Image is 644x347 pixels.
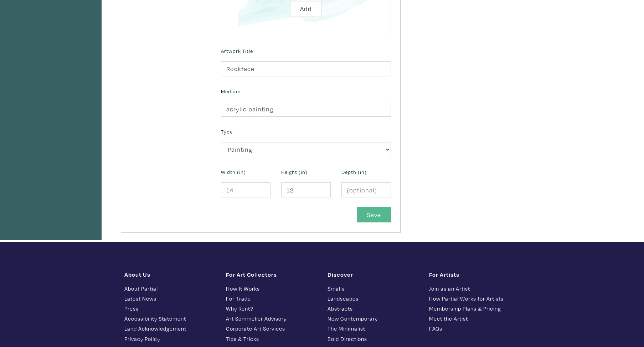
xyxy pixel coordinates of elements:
a: For Trade [226,295,317,303]
h1: About Us [124,271,215,278]
a: Smalls [328,285,418,293]
a: How Partial Works for Artists [429,295,520,303]
button: Save [357,207,391,222]
a: Meet the Artist [429,315,520,323]
a: How It Works [226,285,317,293]
a: Art Sommelier Advisory [226,315,317,323]
a: Bold Directions [328,335,418,343]
input: Ex. Acrylic on canvas, giclee on photo paper [221,102,391,117]
a: The Minimalist [328,325,418,333]
a: Press [124,305,215,313]
a: Join as an Artist [429,285,520,293]
label: Artwork Title [221,47,253,55]
label: Height (in) [281,168,308,176]
a: Accessibility Statement [124,315,215,323]
h1: For Artists [429,271,520,278]
h1: For Art Collectors [226,271,317,278]
label: Type [221,128,233,136]
a: FAQs [429,325,520,333]
a: Land Acknowledgement [124,325,215,333]
a: Corporate Art Services [226,325,317,333]
label: Depth (in) [341,168,367,176]
label: Width (in) [221,168,246,176]
a: Privacy Policy [124,335,215,343]
label: Medium [221,87,241,95]
h1: Discover [328,271,418,278]
a: Tips & Tricks [226,335,317,343]
a: Abstracts [328,305,418,313]
input: (optional) [341,182,391,198]
a: About Partial [124,285,215,293]
a: New Contemporary [328,315,418,323]
a: Latest News [124,295,215,303]
a: Why Rent? [226,305,317,313]
a: Landscapes [328,295,418,303]
a: Membership Plans & Pricing [429,305,520,313]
